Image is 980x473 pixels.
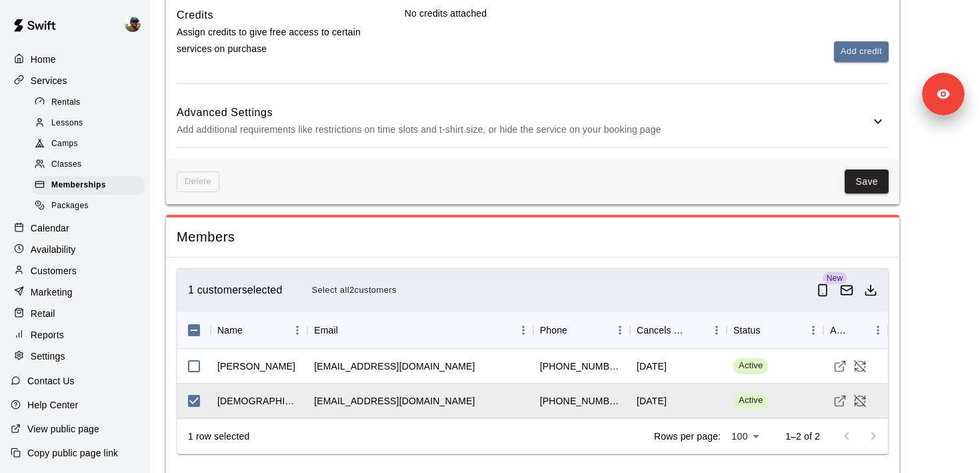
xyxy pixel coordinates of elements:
[177,121,870,138] p: Add additional requirements like restrictions on time slots and t-shirt size, or hide the service...
[31,286,73,299] p: Marketing
[11,304,139,324] a: Retail
[217,394,301,408] div: Christian Laden
[243,321,261,340] button: Sort
[830,312,849,349] div: Actions
[32,134,150,155] a: Camps
[32,113,150,133] a: Lessons
[51,117,83,130] span: Lessons
[217,360,295,373] div: Austin Peterson
[11,71,139,91] a: Services
[830,391,850,411] a: Visit customer profile
[31,328,64,342] p: Reports
[11,261,139,281] a: Customers
[688,321,707,340] button: Sort
[177,228,889,246] span: Members
[211,312,307,349] div: Name
[51,96,81,109] span: Rentals
[727,312,823,349] div: Status
[27,398,78,412] p: Help Center
[51,137,78,151] span: Camps
[733,360,768,372] span: Active
[811,278,835,302] button: Send push notification
[726,427,764,446] div: 100
[31,264,77,278] p: Customers
[32,155,150,175] a: Classes
[11,49,139,69] a: Home
[287,320,307,340] button: Menu
[637,312,688,349] div: Cancels Date
[405,7,889,20] p: No credits attached
[51,199,89,213] span: Packages
[637,394,667,408] div: November 30 2025
[217,312,243,349] div: Name
[32,114,145,133] div: Lessons
[850,391,870,411] button: Cancel Membership
[11,218,139,238] a: Calendar
[835,278,859,302] button: Email customers
[32,155,145,174] div: Classes
[823,272,847,284] span: New
[27,422,99,436] p: View public page
[834,41,889,62] button: Add credit
[540,394,623,408] div: +16303417880
[32,197,145,215] div: Packages
[314,312,338,349] div: Email
[31,243,76,256] p: Availability
[733,394,768,407] span: Active
[823,312,888,349] div: Actions
[540,360,623,373] div: +18035241921
[31,307,55,320] p: Retail
[31,74,67,87] p: Services
[830,356,850,376] a: Visit customer profile
[707,320,727,340] button: Menu
[32,93,145,112] div: Rentals
[338,321,357,340] button: Sort
[32,92,150,113] a: Rentals
[845,169,889,194] button: Save
[177,24,362,57] p: Assign credits to give free access to certain services on purchase
[27,446,118,460] p: Copy public page link
[177,7,213,24] h6: Credits
[51,179,106,192] span: Memberships
[177,95,889,147] div: Advanced SettingsAdd additional requirements like restrictions on time slots and t-shirt size, or...
[122,11,150,37] div: Ben Boykin
[567,321,586,340] button: Sort
[610,320,630,340] button: Menu
[849,321,868,340] button: Sort
[540,312,567,349] div: Phone
[32,135,145,153] div: Camps
[125,16,141,32] img: Ben Boykin
[11,282,139,302] a: Marketing
[31,221,69,235] p: Calendar
[637,360,667,373] div: November 30 2025
[177,171,219,192] span: This membership cannot be deleted since it still has members
[51,158,81,171] span: Classes
[868,320,888,340] button: Menu
[11,346,139,366] a: Settings
[307,312,533,349] div: Email
[32,196,150,217] a: Packages
[27,374,75,388] p: Contact Us
[803,320,823,340] button: Menu
[188,430,249,443] div: 1 row selected
[630,312,727,349] div: Cancels Date
[859,278,883,302] button: Download as csv
[513,320,533,340] button: Menu
[733,312,761,349] div: Status
[785,430,820,443] p: 1–2 of 2
[11,240,139,260] a: Availability
[188,280,811,301] div: 1 customer selected
[850,356,870,376] button: Cancel Membership
[32,175,150,196] a: Memberships
[11,325,139,345] a: Reports
[32,176,145,195] div: Memberships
